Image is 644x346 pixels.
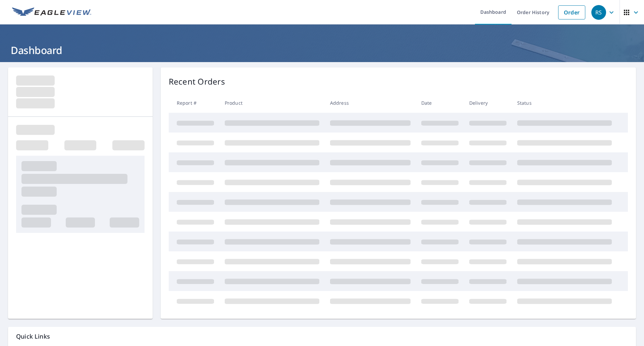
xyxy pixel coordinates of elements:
div: RS [591,5,606,20]
h1: Dashboard [8,43,636,57]
p: Quick Links [16,332,628,341]
th: Delivery [464,93,512,113]
th: Date [416,93,464,113]
th: Report # [169,93,219,113]
img: EV Logo [12,7,91,17]
th: Status [512,93,617,113]
th: Product [219,93,325,113]
a: Order [558,5,585,19]
p: Recent Orders [169,76,225,88]
th: Address [325,93,416,113]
